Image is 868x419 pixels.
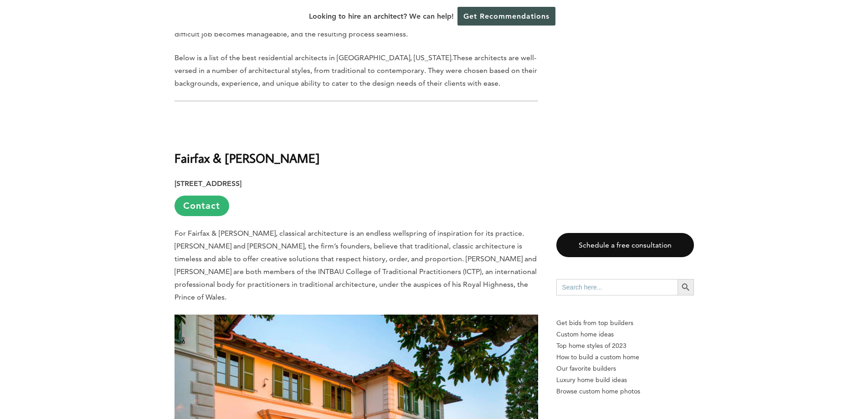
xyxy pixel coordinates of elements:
iframe: Drift Widget Chat Controller [693,353,857,408]
a: How to build a custom home [556,352,694,363]
a: Luxury home build ideas [556,374,694,386]
a: Browse custom home photos [556,386,694,397]
a: Custom home ideas [556,329,694,340]
span: These architects are well-versed in a number of architectural styles, from traditional to contemp... [175,53,537,88]
span: For Fairfax & [PERSON_NAME], classical architecture is an endless wellspring of inspiration for i... [175,229,537,301]
a: Top home styles of 2023 [556,340,694,352]
strong: [STREET_ADDRESS] [175,179,241,188]
a: Get Recommendations [457,7,555,26]
a: Our favorite builders [556,363,694,374]
b: Fairfax & [PERSON_NAME] [175,150,320,166]
a: Schedule a free consultation [556,233,694,257]
p: Get bids from top builders [556,317,694,329]
input: Search here... [556,279,678,295]
a: Contact [175,196,229,216]
svg: Search [681,282,691,292]
span: Below is a list of the best residential architects in [GEOGRAPHIC_DATA], [US_STATE]. [175,53,453,62]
